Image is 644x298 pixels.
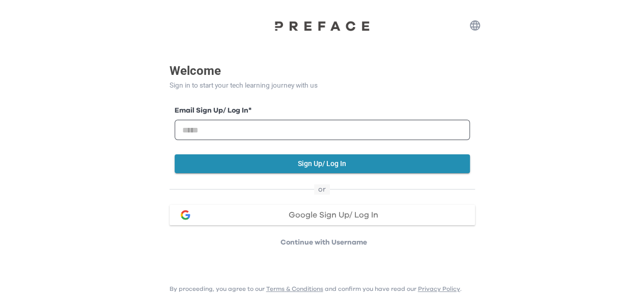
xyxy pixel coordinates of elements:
[173,237,475,248] p: Continue with Username
[170,205,475,225] button: google loginGoogle Sign Up/ Log In
[170,80,475,91] p: Sign in to start your tech learning journey with us
[266,286,323,292] a: Terms & Conditions
[289,211,378,219] span: Google Sign Up/ Log In
[170,285,462,293] p: By proceeding, you agree to our and confirm you have read our .
[271,20,373,31] img: Preface Logo
[175,105,470,116] label: Email Sign Up/ Log In *
[170,62,475,80] p: Welcome
[175,154,470,173] button: Sign Up/ Log In
[314,184,330,195] span: or
[418,286,460,292] a: Privacy Policy
[179,209,191,221] img: google login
